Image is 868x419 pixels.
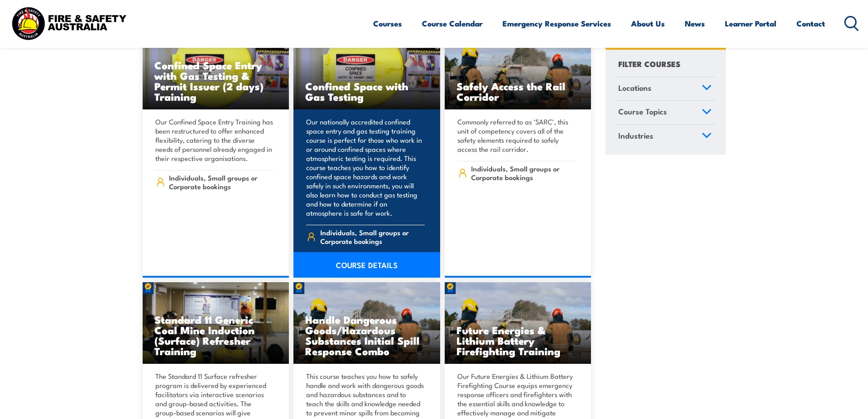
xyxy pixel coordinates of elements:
a: Course Calendar [422,11,483,36]
span: Course Topics [618,106,667,118]
span: Individuals, Small groups or Corporate bookings [471,164,575,181]
a: COURSE DETAILS [293,252,440,278]
a: Standard 11 Generic Coal Mine Induction (Surface) Refresher Training [143,282,289,364]
a: Learner Portal [725,11,776,36]
a: Locations [614,77,716,101]
h3: Confined Space Entry with Gas Testing & Permit Issuer (2 days) Training [154,60,277,102]
span: Individuals, Small groups or Corporate bookings [169,173,273,191]
h4: FILTER COURSES [618,57,680,70]
a: Course Topics [614,101,716,125]
img: Fire Team Operations [445,28,591,110]
a: Future Energies & Lithium Battery Firefighting Training [445,282,591,364]
p: Our Confined Space Entry Training has been restructured to offer enhanced flexibility, catering t... [155,117,274,163]
span: Individuals, Small groups or Corporate bookings [320,228,425,245]
a: Confined Space with Gas Testing [293,28,440,110]
h3: Handle Dangerous Goods/Hazardous Substances Initial Spill Response Combo [305,314,428,356]
h3: Standard 11 Generic Coal Mine Induction (Surface) Refresher Training [154,314,277,356]
img: Fire Team Operations [293,282,440,364]
a: Confined Space Entry with Gas Testing & Permit Issuer (2 days) Training [143,28,289,110]
h3: Future Energies & Lithium Battery Firefighting Training [457,325,580,356]
span: Industries [618,129,653,142]
span: Locations [618,82,652,94]
h3: Confined Space with Gas Testing [305,81,428,102]
h3: Safely Access the Rail Corridor [457,81,580,102]
a: Safely Access the Rail Corridor [445,28,591,110]
img: Standard 11 Generic Coal Mine Induction (Surface) TRAINING (1) [143,282,289,364]
a: News [685,11,705,36]
a: About Us [631,11,665,36]
img: Confined Space Entry [143,28,289,110]
img: Fire Team Operations [445,282,591,364]
a: Emergency Response Services [503,11,611,36]
p: Our nationally accredited confined space entry and gas testing training course is perfect for tho... [306,117,425,217]
a: Courses [373,11,402,36]
a: Handle Dangerous Goods/Hazardous Substances Initial Spill Response Combo [293,282,440,364]
img: Confined Space Entry [293,28,440,110]
p: Commonly referred to as 'SARC', this unit of competency covers all of the safety elements require... [457,117,576,154]
a: Contact [796,11,825,36]
a: Industries [614,125,716,149]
